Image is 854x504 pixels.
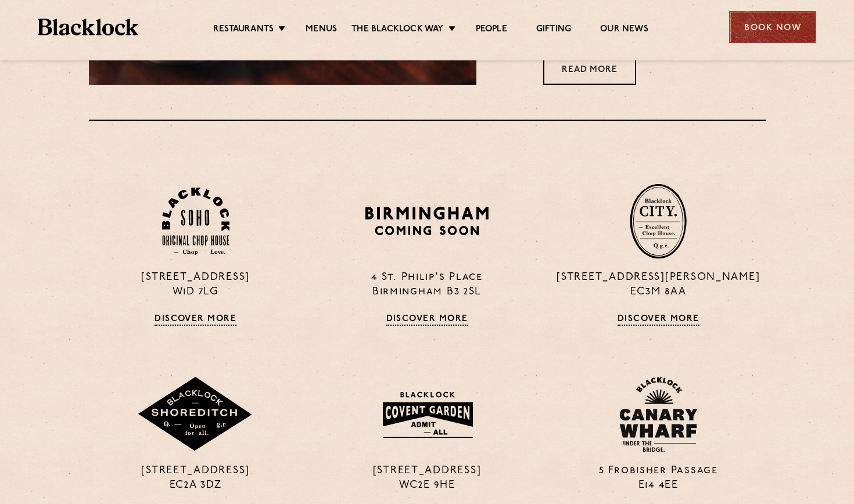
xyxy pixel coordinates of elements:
a: Restaurants [213,24,274,37]
a: Read More [543,53,636,85]
div: Book Now [729,11,816,43]
a: Discover More [155,314,236,326]
img: Shoreditch-stamp-v2-default.svg [137,377,253,452]
img: BL_Textured_Logo-footer-cropped.svg [38,19,138,35]
p: [STREET_ADDRESS] WC2E 9HE [320,464,534,493]
a: Gifting [536,24,571,37]
p: [STREET_ADDRESS][PERSON_NAME] EC3M 8AA [551,271,765,300]
a: Our News [600,24,648,37]
a: Discover More [618,314,699,326]
p: [STREET_ADDRESS] W1D 7LG [89,271,303,300]
img: City-stamp-default.svg [630,183,687,259]
a: The Blacklock Way [351,24,443,37]
img: BIRMINGHAM-P22_-e1747915156957.png [363,203,491,239]
p: 4 St. Philip's Place Birmingham B3 2SL [320,271,534,300]
img: BL_CW_Logo_Website.svg [619,377,697,452]
img: BLA_1470_CoventGarden_Website_Solid.svg [371,384,483,445]
p: 5 Frobisher Passage E14 4EE [551,464,765,493]
a: People [476,24,507,37]
a: Discover More [386,314,468,326]
p: [STREET_ADDRESS] EC2A 3DZ [89,464,303,493]
a: Menus [306,24,337,37]
img: Soho-stamp-default.svg [162,188,229,255]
